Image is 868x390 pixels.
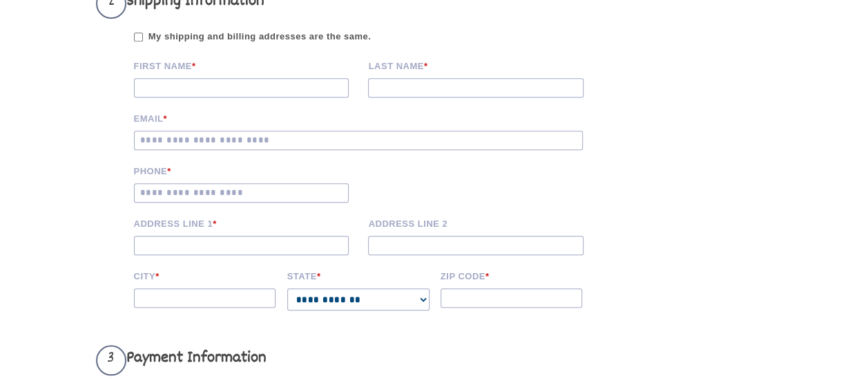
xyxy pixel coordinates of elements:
[134,164,359,176] label: Phone
[368,59,593,71] label: Last name
[134,32,143,41] input: My shipping and billing addresses are the same.
[148,29,571,44] span: My shipping and billing addresses are the same.
[134,216,359,229] label: Address Line 1
[96,345,126,375] span: 3
[134,111,604,124] label: Email
[441,269,584,281] label: Zip code
[134,269,278,281] label: City
[96,345,604,375] h3: Payment Information
[368,216,593,229] label: Address Line 2
[134,59,359,71] label: First Name
[287,269,431,281] label: State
